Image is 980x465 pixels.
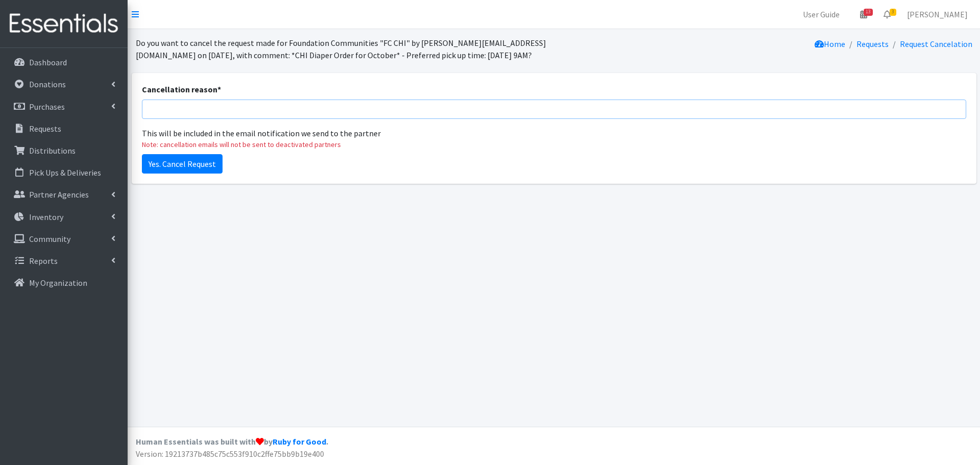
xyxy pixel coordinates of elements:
[29,102,65,112] p: Purchases
[142,83,221,95] label: Cancellation reason
[4,7,124,41] img: HumanEssentials
[29,124,61,134] p: Requests
[4,96,124,117] a: Purchases
[864,9,873,16] span: 13
[4,162,124,183] a: Pick Ups & Deliveries
[890,9,896,16] span: 3
[29,57,67,67] p: Dashboard
[4,229,124,249] a: Community
[136,436,328,447] strong: Human Essentials was built with by .
[856,39,889,49] a: Requests
[29,79,66,89] p: Donations
[4,207,124,227] a: Inventory
[136,449,324,459] span: Version: 19213737b485c75c553f910c2ffe75bb9b19e400
[900,39,972,49] a: Request Cancelation
[4,118,124,139] a: Requests
[273,436,326,447] a: Ruby for Good
[29,145,76,156] p: Distributions
[4,273,124,293] a: My Organization
[136,38,546,60] span: Do you want to cancel the request made for Foundation Communities "FC CHI" by [PERSON_NAME][EMAIL...
[4,251,124,271] a: Reports
[142,127,966,139] div: This will be included in the email notification we send to the partner
[875,4,899,25] a: 3
[29,278,87,288] p: My Organization
[4,52,124,72] a: Dashboard
[142,154,223,174] input: Yes. Cancel Request
[4,140,124,161] a: Distributions
[29,189,89,200] p: Partner Agencies
[29,167,101,178] p: Pick Ups & Deliveries
[852,4,875,25] a: 13
[142,139,966,150] div: Note: cancellation emails will not be sent to deactivated partners
[4,184,124,205] a: Partner Agencies
[29,234,70,244] p: Community
[217,84,221,94] abbr: required
[29,212,63,222] p: Inventory
[4,74,124,94] a: Donations
[795,4,848,25] a: User Guide
[899,4,976,25] a: [PERSON_NAME]
[29,256,58,266] p: Reports
[815,39,845,49] a: Home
